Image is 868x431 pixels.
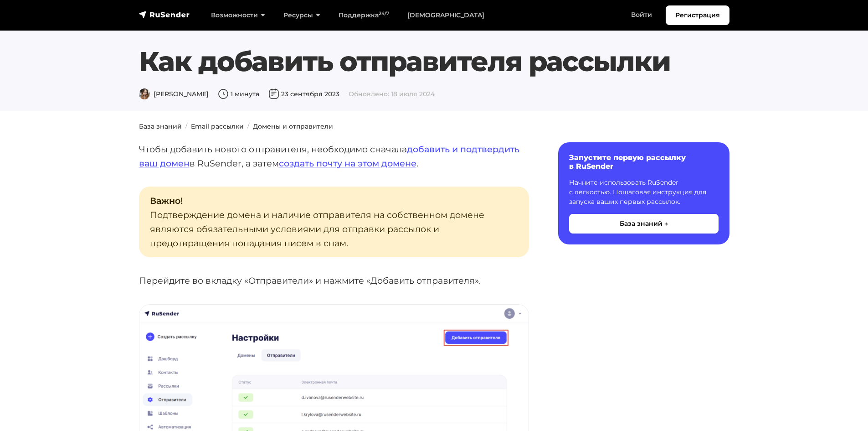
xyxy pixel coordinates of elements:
[139,142,529,170] p: Чтобы добавить нового отправителя, необходимо сначала в RuSender, а затем .
[253,122,333,130] a: Домены и отправители
[558,142,729,244] a: Запустите первую рассылку в RuSender Начните использовать RuSender с легкостью. Пошаговая инструк...
[139,10,190,19] img: RuSender
[139,144,519,169] a: добавить и подтвердить ваш домен
[268,88,279,99] img: Дата публикации
[191,122,244,130] a: Email рассылки
[202,6,274,25] a: Возможности
[569,153,719,171] h6: Запустите первую рассылку в RuSender
[134,122,735,131] nav: breadcrumb
[139,122,182,130] a: База знаний
[218,90,259,98] span: 1 минута
[622,5,661,24] a: Войти
[139,187,529,257] p: Подтверждение домена и наличие отправителя на собственном домене являются обязательными условиями...
[329,6,398,25] a: Поддержка24/7
[279,158,416,169] a: создать почту на этом домене
[268,90,339,98] span: 23 сентября 2023
[274,6,329,25] a: Ресурсы
[379,10,389,16] sup: 24/7
[666,5,729,25] a: Регистрация
[150,195,183,206] strong: Важно!
[569,214,719,234] button: База знаний →
[139,45,729,78] h1: Как добавить отправителя рассылки
[139,90,209,98] span: [PERSON_NAME]
[139,274,529,288] p: Перейдите во вкладку «Отправители» и нажмите «Добавить отправителя».
[398,6,493,25] a: [DEMOGRAPHIC_DATA]
[218,88,229,99] img: Время чтения
[349,90,435,98] span: Обновлено: 18 июля 2024
[569,178,719,207] p: Начните использовать RuSender с легкостью. Пошаговая инструкция для запуска ваших первых рассылок.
